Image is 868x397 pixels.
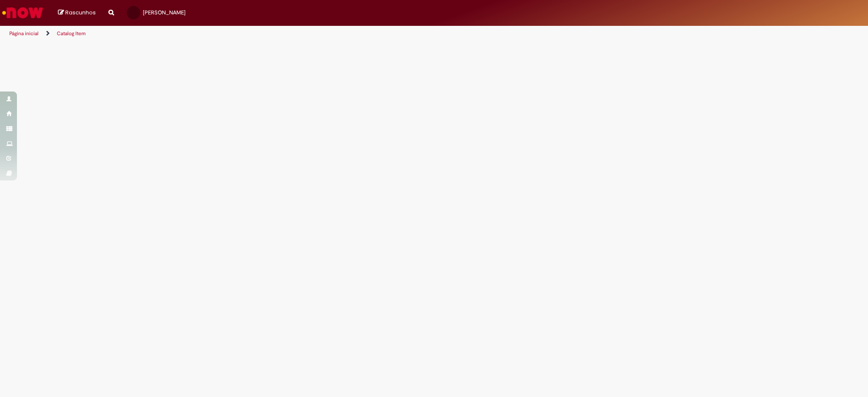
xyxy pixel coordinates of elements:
span: Rascunhos [65,8,96,17]
a: Rascunhos [58,9,96,17]
ul: Trilhas de página [6,26,572,42]
a: Página inicial [9,30,39,37]
a: Catalog Item [57,30,86,37]
img: ServiceNow [1,4,45,21]
span: [PERSON_NAME] [143,9,186,16]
